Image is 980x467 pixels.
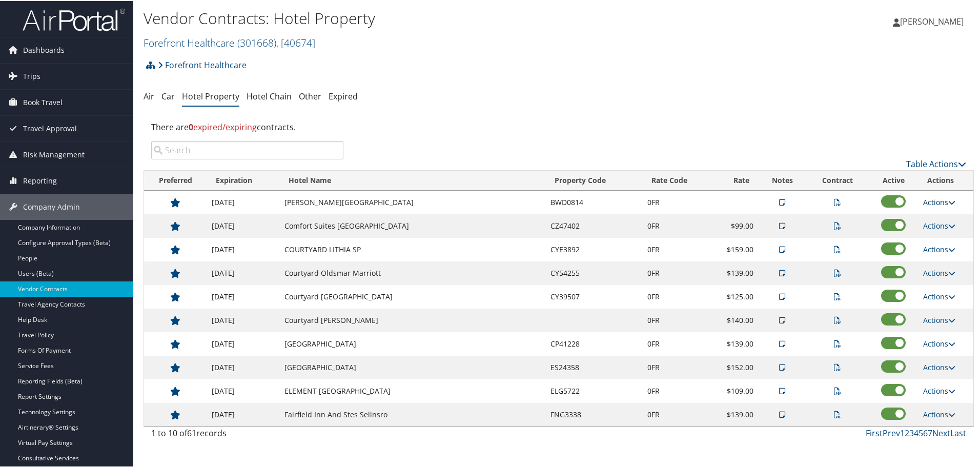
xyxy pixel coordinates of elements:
td: ES24358 [545,355,642,378]
th: Preferred: activate to sort column ascending [144,170,207,190]
span: Company Admin [23,193,80,219]
td: FNG3338 [545,402,642,425]
td: $99.00 [713,213,758,237]
td: 0FR [642,308,713,331]
a: Air [144,90,154,101]
td: 0FR [642,260,713,284]
a: Actions [923,291,955,300]
td: [DATE] [207,190,279,213]
th: Property Code: activate to sort column ascending [545,170,642,190]
a: Forefront Healthcare [158,54,247,74]
a: 2 [905,427,909,438]
th: Rate: activate to sort column ascending [713,170,758,190]
td: 0FR [642,237,713,260]
th: Notes: activate to sort column ascending [759,170,806,190]
td: $139.00 [713,402,758,425]
td: [DATE] [207,213,279,237]
a: Actions [923,338,955,348]
td: [PERSON_NAME][GEOGRAPHIC_DATA] [279,190,545,213]
span: Risk Management [23,141,85,167]
span: Dashboards [23,36,65,62]
span: Trips [23,63,40,88]
td: 0FR [642,402,713,425]
a: Last [950,427,966,438]
td: [DATE] [207,402,279,425]
td: $159.00 [713,237,758,260]
a: 4 [914,427,918,438]
td: 0FR [642,284,713,308]
a: 3 [909,427,914,438]
a: Actions [923,409,955,418]
td: CZ47402 [545,213,642,237]
a: Hotel Chain [247,90,292,101]
td: $109.00 [713,378,758,402]
td: $139.00 [713,260,758,284]
td: [DATE] [207,308,279,331]
span: ( 301668 ) [237,35,276,49]
span: Reporting [23,167,57,193]
span: [PERSON_NAME] [900,15,964,26]
td: CY39507 [545,284,642,308]
img: airportal-logo.png [23,7,125,31]
strong: 0 [189,120,193,132]
td: Courtyard [PERSON_NAME] [279,308,545,331]
td: [DATE] [207,260,279,284]
a: Hotel Property [182,90,239,101]
span: 61 [187,427,196,438]
a: Actions [923,220,955,230]
td: COURTYARD LITHIA SP [279,237,545,260]
td: [GEOGRAPHIC_DATA] [279,355,545,378]
div: 1 to 10 of records [151,426,343,443]
th: Active: activate to sort column ascending [869,170,918,190]
td: [DATE] [207,355,279,378]
th: Contract: activate to sort column ascending [806,170,869,190]
th: Hotel Name: activate to sort column ascending [279,170,545,190]
a: Forefront Healthcare [144,35,315,49]
span: expired/expiring [189,120,257,132]
h1: Vendor Contracts: Hotel Property [144,7,697,28]
td: ELG5722 [545,378,642,402]
a: 7 [928,427,932,438]
span: , [ 40674 ] [276,35,315,49]
td: $139.00 [713,331,758,355]
td: 0FR [642,355,713,378]
td: [DATE] [207,331,279,355]
a: 6 [923,427,928,438]
a: Actions [923,243,955,253]
td: 0FR [642,213,713,237]
td: BWD0814 [545,190,642,213]
td: Comfort Suites [GEOGRAPHIC_DATA] [279,213,545,237]
a: Actions [923,196,955,206]
a: Actions [923,267,955,277]
a: 5 [918,427,923,438]
th: Expiration: activate to sort column ascending [207,170,279,190]
td: $140.00 [713,308,758,331]
th: Rate Code: activate to sort column ascending [642,170,713,190]
a: First [866,427,883,438]
td: ELEMENT [GEOGRAPHIC_DATA] [279,378,545,402]
td: $125.00 [713,284,758,308]
td: CP41228 [545,331,642,355]
a: Other [299,90,321,101]
a: [PERSON_NAME] [893,5,974,36]
td: Courtyard Oldsmar Marriott [279,260,545,284]
td: CYE3892 [545,237,642,260]
td: [DATE] [207,237,279,260]
td: 0FR [642,331,713,355]
a: Actions [923,385,955,395]
a: Car [161,90,175,101]
td: [DATE] [207,378,279,402]
th: Actions [918,170,973,190]
input: Search [151,140,343,158]
span: Book Travel [23,89,63,114]
a: Prev [883,427,900,438]
td: Courtyard [GEOGRAPHIC_DATA] [279,284,545,308]
td: 0FR [642,378,713,402]
a: Table Actions [906,157,966,169]
a: Next [932,427,950,438]
a: 1 [900,427,905,438]
td: [DATE] [207,284,279,308]
a: Expired [329,90,358,101]
td: [GEOGRAPHIC_DATA] [279,331,545,355]
a: Actions [923,314,955,324]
